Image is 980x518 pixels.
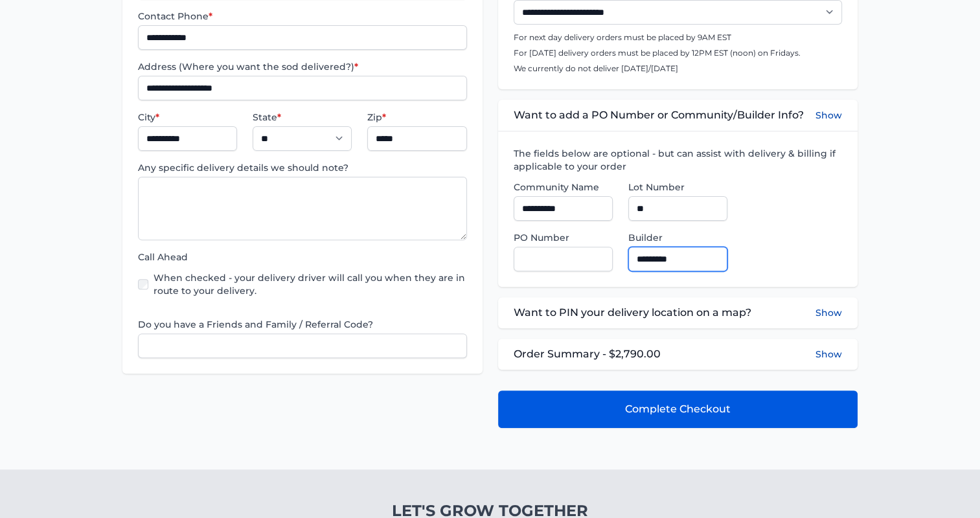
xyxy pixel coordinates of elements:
[498,390,858,428] button: Complete Checkout
[138,251,466,264] label: Call Ahead
[367,111,466,124] label: Zip
[514,147,842,173] label: The fields below are optional - but can assist with delivery & billing if applicable to your order
[138,161,466,174] label: Any specific delivery details we should note?
[815,107,842,123] button: Show
[253,111,352,124] label: State
[628,231,727,244] label: Builder
[514,305,751,321] span: Want to PIN your delivery location on a map?
[514,48,842,58] p: For [DATE] delivery orders must be placed by 12PM EST (noon) on Fridays.
[138,10,466,23] label: Contact Phone
[138,60,466,73] label: Address (Where you want the sod delivered?)
[514,231,613,244] label: PO Number
[138,318,466,331] label: Do you have a Friends and Family / Referral Code?
[514,181,613,194] label: Community Name
[514,346,661,362] span: Order Summary - $2,790.00
[514,32,842,43] p: For next day delivery orders must be placed by 9AM EST
[514,107,804,123] span: Want to add a PO Number or Community/Builder Info?
[138,111,237,124] label: City
[514,63,842,74] p: We currently do not deliver [DATE]/[DATE]
[815,305,842,321] button: Show
[815,348,842,361] button: Show
[625,401,731,417] span: Complete Checkout
[154,271,466,297] label: When checked - your delivery driver will call you when they are in route to your delivery.
[628,181,727,194] label: Lot Number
